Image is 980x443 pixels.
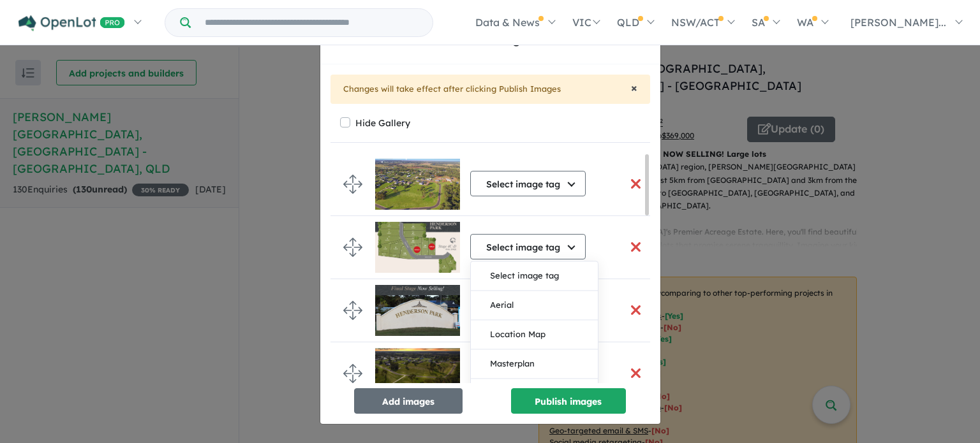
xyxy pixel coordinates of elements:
span: [PERSON_NAME]... [850,16,946,29]
button: Lifestyle [471,379,598,408]
img: drag.svg [343,175,362,194]
button: Select image tag [470,171,586,196]
button: Aerial [471,291,598,320]
label: Hide Gallery [355,114,410,132]
img: Henderson%20Park%20Estate-%20Hervey%20Bay%20-%20Tinana___1716512610.jpg [375,222,460,273]
span: × [631,80,637,95]
img: Henderson%20Park%20Estate-%20Hervey%20Bay%20-%20Tinana___1717628520.jpg [375,159,460,210]
button: Add images [354,388,463,414]
img: drag.svg [343,301,362,320]
img: drag.svg [343,238,362,257]
div: Changes will take effect after clicking Publish Images [330,75,650,104]
img: Openlot PRO Logo White [19,15,125,31]
button: Masterplan [471,349,598,379]
img: Henderson%20Park%20Estate-%20Hervey%20Bay%20-%20Tinana___1716515347.jpg [375,285,460,336]
button: Close [631,82,637,94]
button: Select image tag [470,234,586,259]
button: Location Map [471,320,598,349]
img: Henderson%20Park%20Estate-%20Hervey%20Bay%20-%20Tinana___1716511088.jpg [375,348,460,399]
input: Try estate name, suburb, builder or developer [193,9,430,36]
img: drag.svg [343,364,362,383]
button: Select image tag [471,261,598,291]
button: Publish images [511,388,626,414]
